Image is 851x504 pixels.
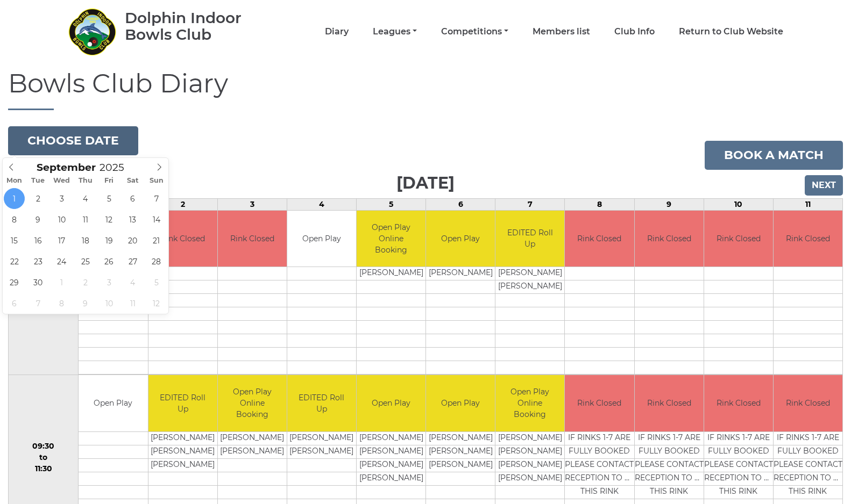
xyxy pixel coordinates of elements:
span: September 7, 2025 [146,188,167,209]
td: [PERSON_NAME] [357,431,426,445]
span: October 12, 2025 [146,293,167,314]
td: [PERSON_NAME] [218,431,287,445]
a: Return to Club Website [679,26,783,38]
td: 9 [634,198,704,210]
span: September 25, 2025 [75,251,96,272]
td: PLEASE CONTACT [565,458,634,472]
a: Competitions [441,26,508,38]
td: [PERSON_NAME] [495,445,564,458]
td: THIS RINK [565,485,634,499]
a: Club Info [614,26,655,38]
td: EDITED Roll Up [287,375,356,431]
span: Fri [97,177,121,184]
td: PLEASE CONTACT [774,458,842,472]
span: October 8, 2025 [51,293,72,314]
h1: Bowls Club Diary [8,69,843,110]
td: RECEPTION TO BOOK [704,472,773,485]
span: September 28, 2025 [146,251,167,272]
td: Open Play [357,375,426,431]
span: September 9, 2025 [27,209,48,230]
td: PLEASE CONTACT [704,458,773,472]
td: [PERSON_NAME] [495,472,564,485]
span: September 10, 2025 [51,209,72,230]
td: [PERSON_NAME] [357,445,426,458]
td: Rink Closed [565,375,634,431]
td: 3 [217,198,287,210]
td: Open Play [287,211,356,267]
td: Rink Closed [704,375,773,431]
span: October 7, 2025 [27,293,48,314]
td: Rink Closed [704,211,773,267]
span: September 20, 2025 [122,230,143,251]
td: FULLY BOOKED [704,445,773,458]
td: [PERSON_NAME] [287,431,356,445]
td: [PERSON_NAME] [218,445,287,458]
span: Tue [26,177,50,184]
td: THIS RINK [704,485,773,499]
td: 2 [148,198,217,210]
td: RECEPTION TO BOOK [635,472,704,485]
span: September 16, 2025 [27,230,48,251]
span: September 18, 2025 [75,230,96,251]
td: Rink Closed [218,211,287,267]
span: Sun [145,177,168,184]
td: THIS RINK [774,485,842,499]
td: [PERSON_NAME] [495,267,564,280]
td: [PERSON_NAME] [426,458,495,472]
span: October 3, 2025 [98,272,119,293]
td: [PERSON_NAME] [148,431,217,445]
td: [PERSON_NAME] [287,445,356,458]
td: PLEASE CONTACT [635,458,704,472]
a: Leagues [373,26,417,38]
span: October 9, 2025 [75,293,96,314]
td: 5 [356,198,426,210]
span: Thu [74,177,97,184]
span: September 12, 2025 [98,209,119,230]
td: 4 [287,198,356,210]
td: FULLY BOOKED [565,445,634,458]
td: Open Play [79,375,147,431]
td: [PERSON_NAME] [357,472,426,485]
img: Dolphin Indoor Bowls Club [68,8,116,56]
td: 10 [704,198,773,210]
span: Mon [3,177,26,184]
span: October 6, 2025 [4,293,25,314]
input: Next [805,175,843,196]
span: October 5, 2025 [146,272,167,293]
span: September 14, 2025 [146,209,167,230]
a: Book a match [705,141,843,170]
td: Open Play Online Booking [218,375,287,431]
span: October 4, 2025 [122,272,143,293]
span: October 1, 2025 [51,272,72,293]
td: EDITED Roll Up [148,375,217,431]
span: September 11, 2025 [75,209,96,230]
a: Diary [325,26,349,38]
div: Dolphin Indoor Bowls Club [125,10,273,43]
td: 8 [565,198,634,210]
td: Rink Closed [635,211,704,267]
span: September 23, 2025 [27,251,48,272]
span: October 11, 2025 [122,293,143,314]
span: September 15, 2025 [4,230,25,251]
span: September 6, 2025 [122,188,143,209]
td: [PERSON_NAME] [495,431,564,445]
td: [PERSON_NAME] [148,458,217,472]
span: September 17, 2025 [51,230,72,251]
span: September 22, 2025 [4,251,25,272]
td: IF RINKS 1-7 ARE [635,431,704,445]
td: RECEPTION TO BOOK [565,472,634,485]
span: September 30, 2025 [27,272,48,293]
td: Open Play [426,211,495,267]
span: October 10, 2025 [98,293,119,314]
td: [PERSON_NAME] [148,445,217,458]
span: September 24, 2025 [51,251,72,272]
td: 11 [773,198,842,210]
span: September 19, 2025 [98,230,119,251]
td: 7 [495,198,565,210]
td: Open Play Online Booking [495,375,564,431]
span: September 26, 2025 [98,251,119,272]
span: September 5, 2025 [98,188,119,209]
span: September 13, 2025 [122,209,143,230]
input: Scroll to increment [96,161,138,174]
span: September 3, 2025 [51,188,72,209]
